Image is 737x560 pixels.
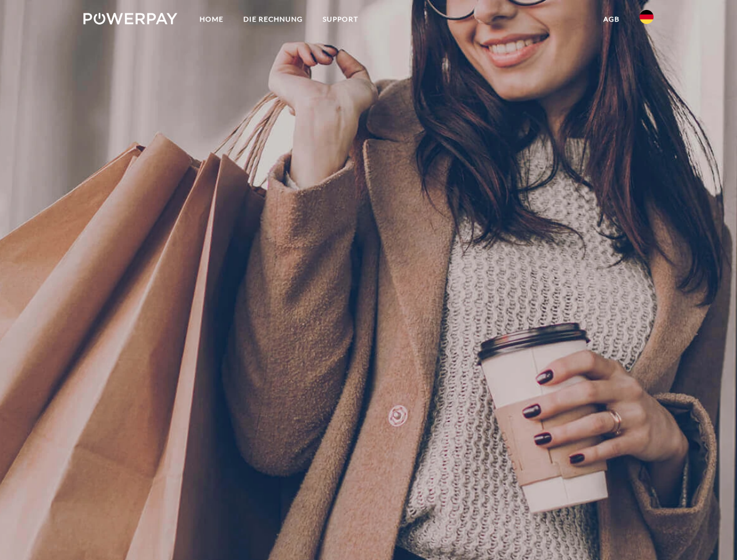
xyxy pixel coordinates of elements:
[83,13,177,24] img: logo-powerpay-white.svg
[233,9,313,30] a: DIE RECHNUNG
[640,10,654,24] img: de
[593,9,630,30] a: agb
[190,9,233,30] a: Home
[313,9,368,30] a: SUPPORT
